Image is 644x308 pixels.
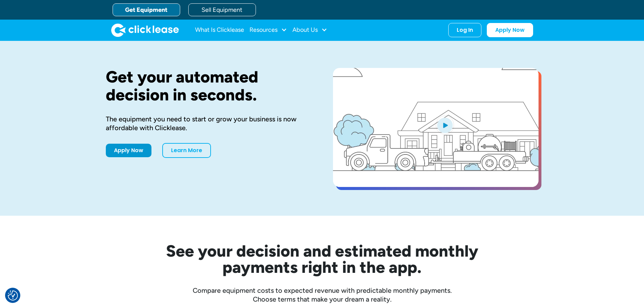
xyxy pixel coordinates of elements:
[106,68,311,104] h1: Get your automated decision in seconds.
[249,23,287,37] div: Resources
[8,290,18,301] button: Consent Preferences
[333,68,539,187] a: open lightbox
[8,290,18,301] img: Revisit consent button
[111,23,179,37] a: home
[487,23,533,37] a: Apply Now
[457,27,473,33] div: Log In
[188,3,256,16] a: Sell Equipment
[436,116,454,135] img: Blue play button logo on a light blue circular background
[162,143,211,158] a: Learn More
[111,23,179,37] img: Clicklease logo
[195,23,244,37] a: What Is Clicklease
[106,144,151,157] a: Apply Now
[106,286,539,304] div: Compare equipment costs to expected revenue with predictable monthly payments. Choose terms that ...
[133,243,511,275] h2: See your decision and estimated monthly payments right in the app.
[113,3,180,16] a: Get Equipment
[292,23,327,37] div: About Us
[106,115,311,132] div: The equipment you need to start or grow your business is now affordable with Clicklease.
